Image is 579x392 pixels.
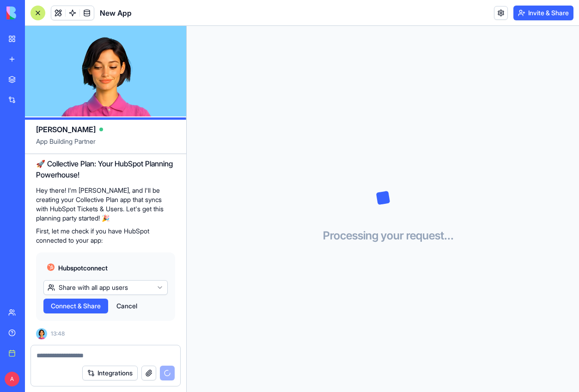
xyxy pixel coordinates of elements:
h3: Processing your request [312,228,454,243]
img: logo [6,6,64,19]
button: Invite & Share [513,6,573,20]
span: . [447,228,451,243]
span: . [444,228,447,243]
button: Integrations [82,366,138,380]
span: [PERSON_NAME] [36,124,96,135]
span: App Building Partner [36,137,175,153]
img: Ella_00000_wcx2te.png [36,328,47,339]
button: Cancel [112,299,142,313]
span: Hubspot connect [58,263,108,273]
p: First, let me check if you have HubSpot connected to your app: [36,227,175,245]
p: Hey there! I'm [PERSON_NAME], and I'll be creating your Collective Plan app that syncs with HubSp... [36,186,175,223]
span: 13:48 [51,330,65,337]
h1: New App [100,7,132,18]
h2: 🚀 Collective Plan: Your HubSpot Planning Powerhouse! [36,158,175,180]
img: hubspot [47,263,55,271]
span: Connect & Share [51,301,101,311]
span: A [5,372,19,386]
span: . [451,228,454,243]
button: Connect & Share [43,299,108,313]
